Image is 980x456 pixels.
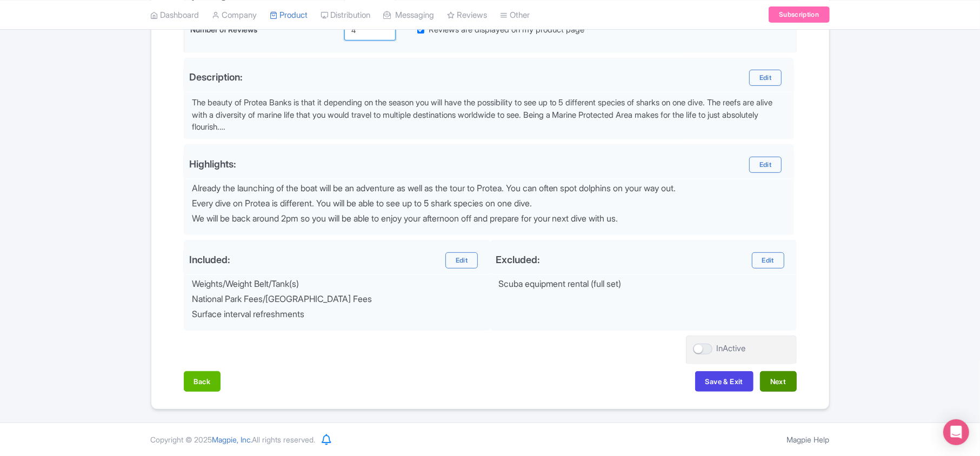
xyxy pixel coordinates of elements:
a: Subscription [769,6,829,23]
div: Every dive on Protea is different. You will be able to see up to 5 shark species on one dive. [192,199,788,209]
div: Surface interval refreshments [192,310,484,319]
span: Description: [189,71,243,83]
div: Open Intercom Messenger [943,419,969,445]
a: Magpie Help [787,435,830,444]
button: Save & Exit [695,371,754,392]
a: Edit [752,252,784,269]
button: Back [184,371,221,392]
span: Magpie, Inc. [212,435,252,444]
div: National Park Fees/[GEOGRAPHIC_DATA] Fees [192,294,484,304]
div: Copyright © 2025 All rights reserved. [144,434,322,445]
div: Scuba equipment rental (full set) [498,279,791,289]
span: Number of Reviews [190,25,257,34]
button: Next [760,371,797,392]
div: We will be back around 2pm so you will be able to enjoy your afternoon off and prepare for your n... [192,214,788,224]
a: Edit [749,70,782,86]
a: Edit [445,252,478,269]
div: InActive [717,343,746,355]
div: Already the launching of the boat will be an adventure as well as the tour to Protea. You can oft... [192,184,788,193]
div: Highlights: [189,158,236,170]
div: The beauty of Protea Banks is that it depending on the season you will have the possibility to se... [192,97,788,133]
div: Excluded: [496,254,540,265]
div: Included: [189,254,230,265]
label: Reviews are displayed on my product page [429,24,584,36]
a: Edit [749,157,782,173]
div: Weights/Weight Belt/Tank(s) [192,279,484,289]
